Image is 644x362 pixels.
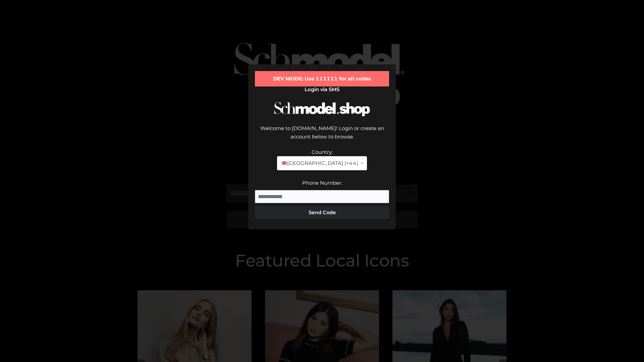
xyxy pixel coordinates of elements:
button: Send Code [255,206,389,219]
label: Country: [312,149,333,155]
div: DEV MODE: Use 111111 for all codes [255,71,389,86]
div: Welcome to [DOMAIN_NAME]! Login or create an account below to browse. [255,124,389,148]
img: 🇬🇧 [282,161,287,166]
span: [GEOGRAPHIC_DATA] (+44) [281,159,358,168]
label: Phone Number: [302,180,342,186]
h2: Login via SMS [255,86,389,93]
img: Schmodel Logo [272,96,372,122]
